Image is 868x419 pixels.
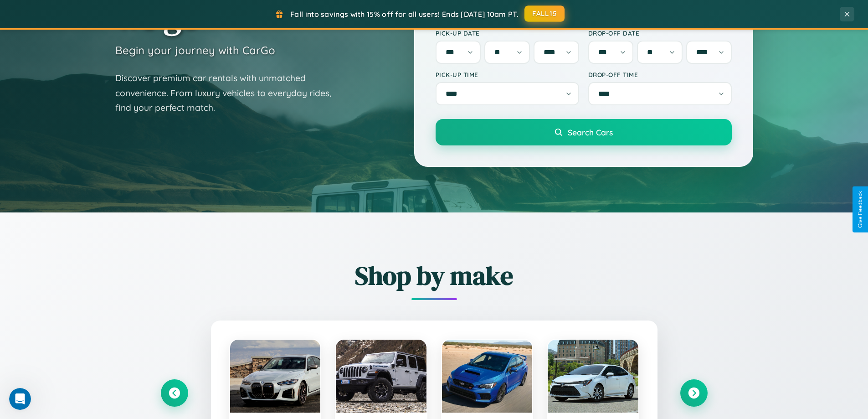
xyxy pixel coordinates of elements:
p: Discover premium car rentals with unmatched convenience. From luxury vehicles to everyday rides, ... [115,71,343,115]
iframe: Intercom live chat [9,388,31,410]
label: Pick-up Time [436,71,579,78]
div: Give Feedback [857,191,863,228]
label: Drop-off Time [588,71,732,78]
span: Search Cars [568,127,613,137]
button: FALL15 [524,5,565,22]
label: Pick-up Date [436,29,579,37]
label: Drop-off Date [588,29,732,37]
button: Search Cars [436,119,732,145]
span: Fall into savings with 15% off for all users! Ends [DATE] 10am PT. [290,10,519,19]
h2: Shop by make [161,258,708,293]
h3: Begin your journey with CarGo [115,43,275,57]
